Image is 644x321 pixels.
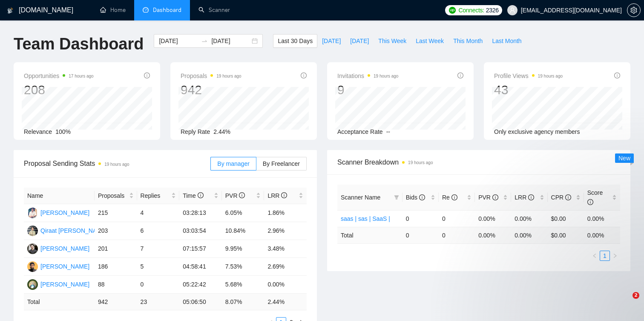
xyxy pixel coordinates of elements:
[264,258,307,276] td: 2.69%
[14,34,144,54] h1: Team Dashboard
[24,128,52,135] span: Relevance
[378,36,406,46] span: This Week
[27,279,38,290] img: NA
[95,294,137,310] td: 942
[95,258,137,276] td: 186
[239,192,245,198] span: info-circle
[416,36,444,46] span: Last Week
[475,210,511,227] td: 0.00%
[406,194,425,201] span: Bids
[69,74,93,78] time: 17 hours ago
[179,276,222,294] td: 05:22:42
[264,276,307,294] td: 0.00%
[494,128,580,135] span: Only exclusive agency members
[386,128,390,135] span: --
[40,226,107,235] div: Qiraat [PERSON_NAME]
[408,160,433,165] time: 19 hours ago
[222,276,264,294] td: 5.68%
[159,36,198,46] input: Start date
[137,294,180,310] td: 23
[511,227,547,243] td: 0.00 %
[548,210,584,227] td: $0.00
[137,276,180,294] td: 0
[584,210,620,227] td: 0.00%
[24,71,94,81] span: Opportunities
[614,72,620,78] span: info-circle
[95,276,137,294] td: 88
[27,208,38,218] img: QN
[137,258,180,276] td: 5
[222,240,264,258] td: 9.95%
[618,155,630,162] span: New
[27,243,38,254] img: UA
[587,199,593,205] span: info-circle
[509,7,515,13] span: user
[24,82,94,98] div: 208
[153,6,181,14] span: Dashboard
[341,215,390,222] a: saas | sas | SaaS |
[222,204,264,222] td: 6.05%
[40,280,89,289] div: [PERSON_NAME]
[475,227,511,243] td: 0.00 %
[548,227,584,243] td: $ 0.00
[627,7,641,14] a: setting
[584,227,620,243] td: 0.00 %
[374,74,398,78] time: 19 hours ago
[551,194,571,201] span: CPR
[7,4,13,17] img: logo
[538,74,563,78] time: 19 hours ago
[317,34,345,48] button: [DATE]
[211,36,250,46] input: End date
[24,188,95,204] th: Name
[141,191,170,200] span: Replies
[40,262,89,271] div: [PERSON_NAME]
[374,34,411,48] button: This Week
[301,72,307,78] span: info-circle
[402,210,439,227] td: 0
[179,294,222,310] td: 05:06:50
[337,128,383,135] span: Acceptance Rate
[179,258,222,276] td: 04:58:41
[217,160,249,167] span: By manager
[181,71,241,81] span: Proposals
[457,72,463,78] span: info-circle
[216,74,241,78] time: 19 hours ago
[439,227,475,243] td: 0
[201,38,208,44] span: swap-right
[95,240,137,258] td: 201
[337,227,402,243] td: Total
[278,36,313,46] span: Last 30 Days
[587,189,603,205] span: Score
[144,72,150,78] span: info-circle
[181,82,241,98] div: 942
[27,227,107,234] a: QKQiraat [PERSON_NAME]
[27,281,89,287] a: NA[PERSON_NAME]
[392,191,401,204] span: filter
[263,160,300,167] span: By Freelancer
[137,188,180,204] th: Replies
[273,34,317,48] button: Last 30 Days
[439,210,475,227] td: 0
[419,194,425,200] span: info-circle
[453,36,483,46] span: This Month
[55,128,71,135] span: 100%
[281,192,287,198] span: info-circle
[40,244,89,253] div: [PERSON_NAME]
[100,6,126,14] a: homeHome
[442,194,457,201] span: Re
[615,292,635,312] iframe: Intercom live chat
[264,222,307,240] td: 2.96%
[494,71,563,81] span: Profile Views
[179,204,222,222] td: 03:28:13
[627,7,640,14] span: setting
[337,157,620,168] span: Scanner Breakdown
[486,6,499,15] span: 2326
[492,36,521,46] span: Last Month
[198,192,204,198] span: info-circle
[627,3,641,17] button: setting
[222,294,264,310] td: 8.07 %
[448,34,487,48] button: This Month
[487,34,526,48] button: Last Month
[411,34,448,48] button: Last Week
[528,194,534,200] span: info-circle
